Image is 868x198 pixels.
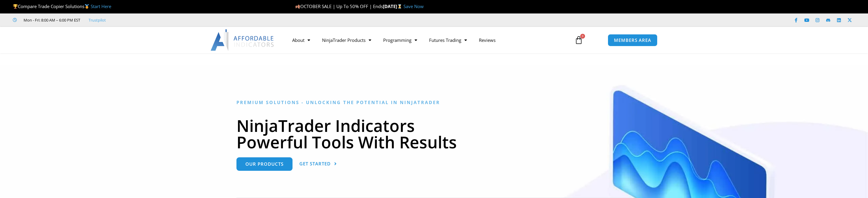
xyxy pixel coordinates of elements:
[299,162,331,166] span: Get Started
[236,100,632,105] h6: Premium Solutions - Unlocking the Potential in NinjaTrader
[91,3,111,9] a: Start Here
[295,4,300,9] img: 🍂
[286,33,568,47] nav: Menu
[397,4,402,9] img: ⌛
[377,33,423,47] a: Programming
[316,33,377,47] a: NinjaTrader Products
[13,3,111,9] span: Compare Trade Copier Solutions
[89,16,106,24] a: Trustpilot
[295,3,383,9] span: OCTOBER SALE | Up To 50% OFF | Ends
[608,34,657,46] a: MEMBERS AREA
[473,33,502,47] a: Reviews
[236,157,293,171] a: Our Products
[580,34,585,39] span: 0
[383,3,403,9] strong: [DATE]
[22,16,80,24] span: Mon - Fri: 8:00 AM – 6:00 PM EST
[614,38,651,42] span: MEMBERS AREA
[85,4,89,9] img: 🥇
[299,157,337,171] a: Get Started
[13,4,18,9] img: 🏆
[423,33,473,47] a: Futures Trading
[286,33,316,47] a: About
[403,3,424,9] a: Save Now
[245,162,284,166] span: Our Products
[236,117,632,150] h1: NinjaTrader Indicators Powerful Tools With Results
[566,31,592,49] a: 0
[211,29,275,51] img: LogoAI | Affordable Indicators – NinjaTrader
